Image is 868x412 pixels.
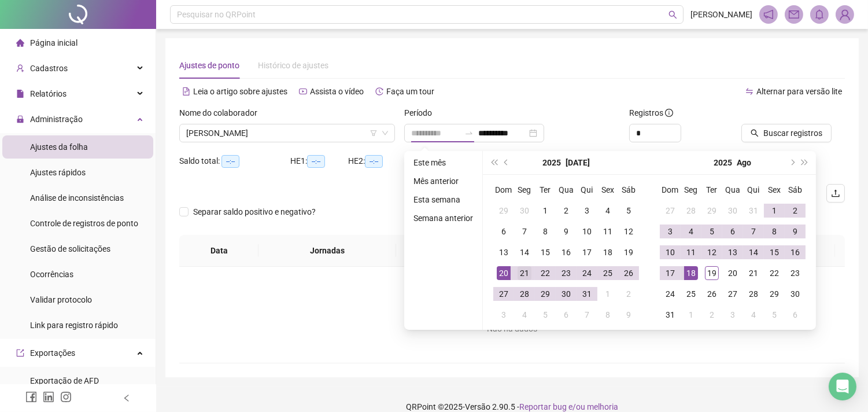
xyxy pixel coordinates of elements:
button: prev-year [500,151,513,174]
th: Seg [681,179,701,200]
li: Esta semana [409,193,478,207]
th: Sex [597,179,618,200]
span: [PERSON_NAME] [690,8,752,21]
div: 3 [497,308,511,322]
div: 16 [788,245,802,259]
div: 4 [747,308,760,322]
div: 17 [663,266,677,280]
label: Período [404,106,439,119]
div: 1 [538,204,552,218]
td: 2025-07-07 [514,221,535,242]
span: Controle de registros de ponto [30,219,138,228]
span: swap-right [464,128,474,138]
td: 2025-08-18 [681,263,701,284]
div: 20 [497,266,511,280]
td: 2025-06-30 [514,200,535,221]
li: Semana anterior [409,211,478,225]
span: Ajustes da folha [30,142,88,152]
div: 21 [518,266,531,280]
span: down [382,130,389,137]
div: 23 [559,266,573,280]
td: 2025-07-06 [493,221,514,242]
td: 2025-08-03 [660,221,681,242]
td: 2025-07-11 [597,221,618,242]
span: bell [814,9,825,20]
td: 2025-08-17 [660,263,681,284]
div: Saldo total: [179,154,290,168]
li: Este mês [409,156,478,170]
div: 11 [684,245,698,259]
div: 13 [726,245,740,259]
div: 16 [559,245,573,259]
th: Qua [556,179,577,200]
div: 31 [747,204,760,218]
th: Seg [514,179,535,200]
span: linkedin [43,391,54,403]
div: 3 [726,308,740,322]
div: 1 [684,308,698,322]
span: Ajustes de ponto [179,61,239,70]
div: 3 [580,204,594,218]
th: Ter [535,179,556,200]
th: Qua [722,179,743,200]
div: 5 [622,204,636,218]
span: Histórico de ajustes [258,61,328,70]
td: 2025-07-10 [577,221,597,242]
div: 22 [538,266,552,280]
label: Nome do colaborador [179,106,265,119]
th: Jornadas [258,235,396,267]
div: 10 [663,245,677,259]
div: 12 [622,225,636,238]
div: 3 [663,225,677,238]
div: 27 [497,287,511,301]
div: 28 [684,204,698,218]
span: info-circle [665,109,673,117]
td: 2025-07-08 [535,221,556,242]
div: Não há dados [193,322,831,335]
div: 18 [684,266,698,280]
div: Open Intercom Messenger [829,373,856,400]
div: 14 [518,245,531,259]
td: 2025-08-11 [681,242,701,263]
th: Dom [660,179,681,200]
td: 2025-07-29 [701,200,722,221]
div: 10 [580,225,594,238]
div: 4 [601,204,615,218]
div: 4 [518,308,531,322]
span: to [464,128,474,138]
div: 8 [538,225,552,238]
td: 2025-08-14 [743,242,764,263]
button: next-year [785,151,798,174]
span: Buscar registros [763,127,822,139]
div: 19 [705,266,719,280]
div: 9 [622,308,636,322]
td: 2025-08-12 [701,242,722,263]
div: 22 [767,266,781,280]
span: lock [16,115,24,123]
div: 29 [767,287,781,301]
th: Qui [577,179,597,200]
div: 24 [580,266,594,280]
span: Exportação de AFD [30,376,99,385]
span: Validar protocolo [30,295,92,304]
td: 2025-07-04 [597,200,618,221]
div: 28 [518,287,531,301]
div: 30 [726,204,740,218]
span: swap [745,87,754,95]
img: 75596 [836,6,854,23]
td: 2025-08-03 [493,304,514,325]
div: 12 [705,245,719,259]
span: user-add [16,64,24,72]
div: HE 2: [348,154,406,168]
div: 8 [767,225,781,238]
span: file [16,90,24,98]
td: 2025-08-29 [764,284,785,304]
div: 2 [559,204,573,218]
td: 2025-07-31 [743,200,764,221]
th: Ter [701,179,722,200]
button: month panel [566,151,590,174]
span: Ajustes rápidos [30,168,86,177]
td: 2025-08-28 [743,284,764,304]
td: 2025-08-06 [556,304,577,325]
div: 19 [622,245,636,259]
